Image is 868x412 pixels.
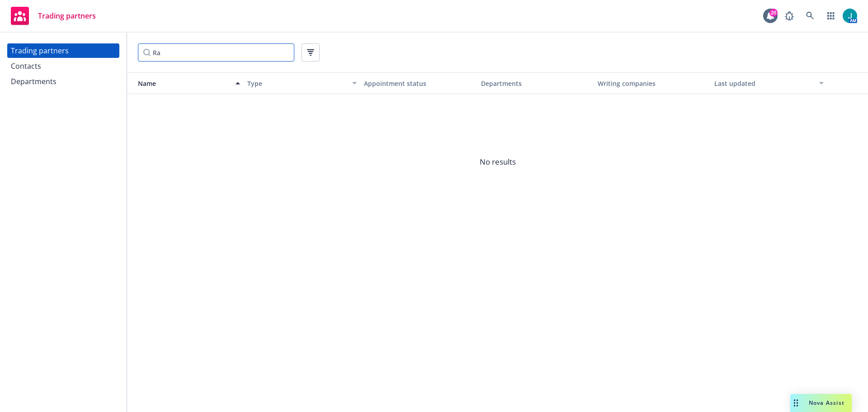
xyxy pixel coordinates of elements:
div: Trading partners [11,43,69,58]
div: Name [131,79,230,88]
button: Appointment status [360,72,477,94]
div: Writing companies [598,79,707,88]
a: Contacts [7,59,119,73]
a: Trading partners [7,3,99,28]
div: Appointment status [364,79,473,88]
div: Type [247,79,347,88]
div: Drag to move [790,394,802,412]
button: Departments [477,72,594,94]
span: Trading partners [38,12,96,19]
div: Departments [481,79,590,88]
a: Switch app [822,7,840,25]
button: Nova Assist [790,394,852,412]
div: Departments [11,74,57,89]
button: Type [244,72,360,94]
a: Departments [7,74,119,89]
span: No results [127,94,868,230]
a: Search [801,7,819,25]
div: 20 [769,9,778,17]
input: Filter by keyword... [138,43,294,62]
div: Last updated [714,79,814,88]
a: Report a Bug [780,7,798,25]
div: Contacts [11,59,41,73]
span: Nova Assist [809,399,844,407]
a: Trading partners [7,43,119,58]
button: Name [127,72,244,94]
img: photo [843,9,857,23]
button: Writing companies [594,72,711,94]
button: Last updated [711,72,827,94]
